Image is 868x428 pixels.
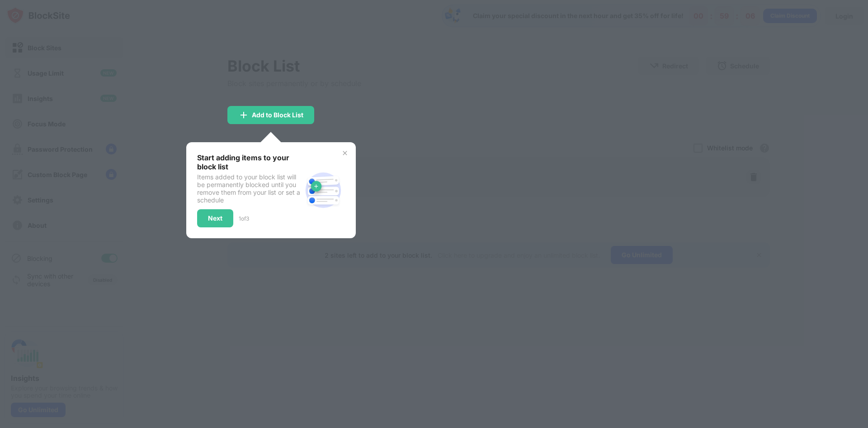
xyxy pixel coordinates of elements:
img: x-button.svg [341,149,349,157]
div: Add to Block List [252,111,303,119]
div: Start adding items to your block list [197,153,302,171]
div: Items added to your block list will be permanently blocked until you remove them from your list o... [197,173,302,204]
img: block-site.svg [302,168,345,212]
div: Next [208,215,222,222]
div: 1 of 3 [239,215,249,222]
